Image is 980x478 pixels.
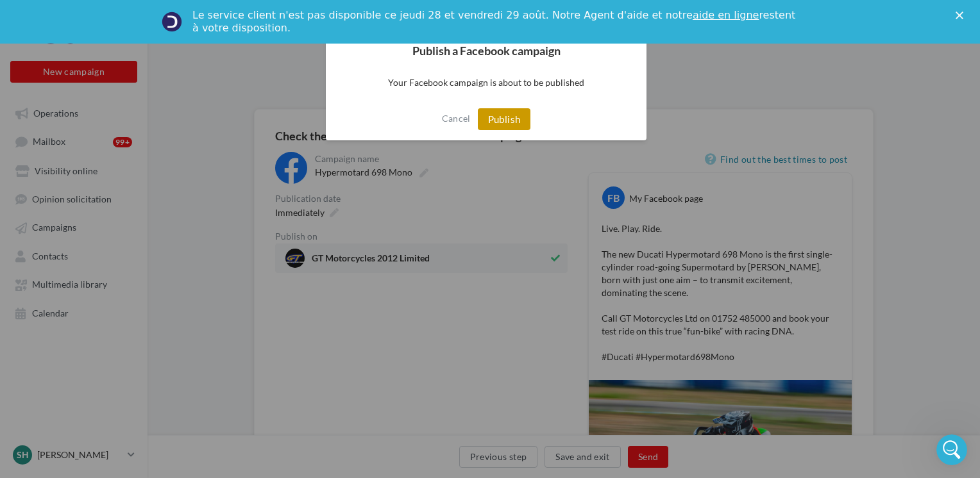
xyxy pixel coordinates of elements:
[956,12,968,19] div: Close
[326,35,646,67] h2: Publish a Facebook campaign
[162,12,182,32] img: Profile image for Service-Client
[442,108,471,129] button: Cancel
[693,9,759,21] a: aide en ligne
[478,108,531,130] button: Publish
[936,434,967,465] iframe: Intercom live chat
[326,67,646,98] p: Your Facebook campaign is about to be published
[192,9,798,35] div: Le service client n'est pas disponible ce jeudi 28 et vendredi 29 août. Notre Agent d'aide et not...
